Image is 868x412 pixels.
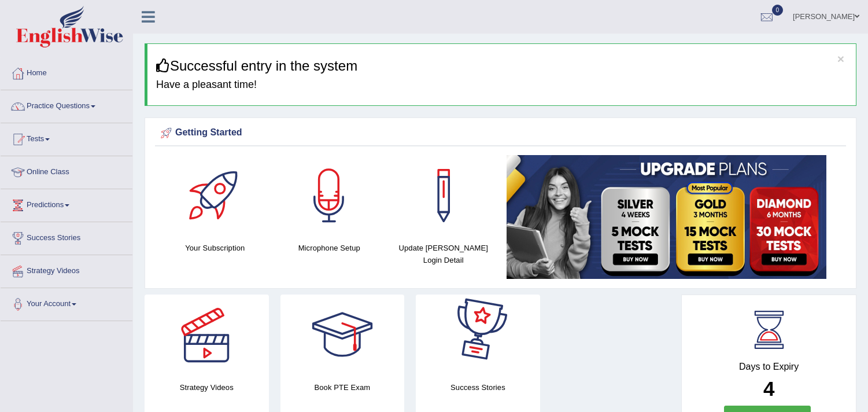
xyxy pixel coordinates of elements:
[416,381,540,393] h4: Success Stories
[1,90,132,119] a: Practice Questions
[392,242,495,266] h4: Update [PERSON_NAME] Login Detail
[837,53,844,65] button: ×
[156,79,847,91] h4: Have a pleasant time!
[763,377,774,400] b: 4
[158,124,843,142] div: Getting Started
[278,242,381,254] h4: Microphone Setup
[695,362,843,372] h4: Days to Expiry
[1,189,132,218] a: Predictions
[772,5,784,16] span: 0
[1,288,132,317] a: Your Account
[1,156,132,185] a: Online Class
[1,255,132,284] a: Strategy Videos
[280,381,405,393] h4: Book PTE Exam
[1,123,132,152] a: Tests
[156,58,847,73] h3: Successful entry in the system
[1,57,132,86] a: Home
[145,381,269,393] h4: Strategy Videos
[507,155,826,279] img: small5.jpg
[1,222,132,251] a: Success Stories
[164,242,267,254] h4: Your Subscription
